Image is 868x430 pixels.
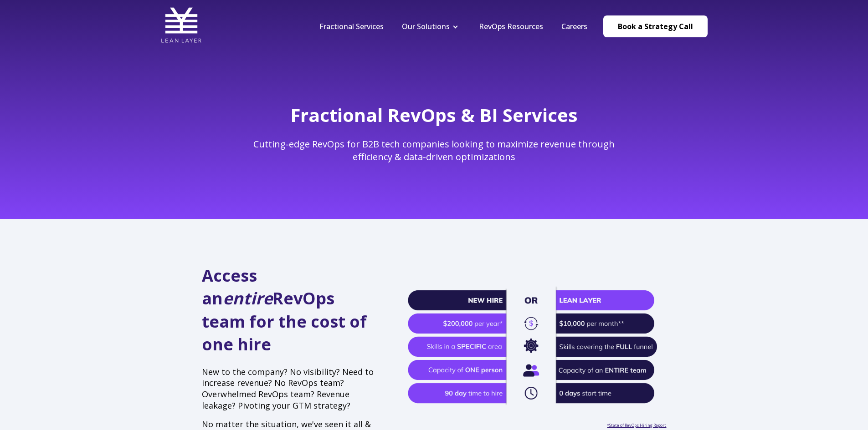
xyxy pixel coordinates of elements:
a: *State of RevOps Hiring Report [607,422,666,428]
div: Navigation Menu [310,21,596,31]
a: RevOps Resources [479,21,543,31]
span: Access an RevOps team for the cost of one hire [202,264,367,355]
a: Our Solutions [402,21,450,31]
p: New to the company? No visibility? Need to increase revenue? No RevOps team? Overwhelmed RevOps t... [202,366,378,411]
a: Careers [561,21,587,31]
span: Fractional RevOps & BI Services [290,102,578,127]
img: Revenue Operations Fractional Services side by side Comparison hiring internally vs us [408,285,666,407]
span: Cutting-edge RevOps for B2B tech companies looking to maximize revenue through efficiency & data-... [253,138,615,163]
a: Book a Strategy Call [603,15,708,37]
em: entire [223,287,272,309]
img: Lean Layer Logo [161,5,202,46]
a: Fractional Services [319,21,384,31]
